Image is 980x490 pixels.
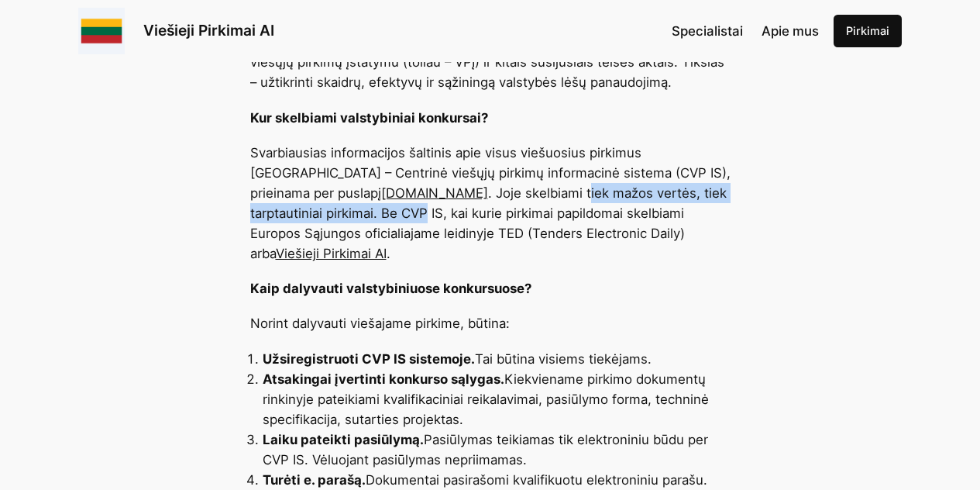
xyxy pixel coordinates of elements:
[762,23,819,39] span: Apie mus
[834,15,902,47] a: Pirkimai
[672,21,819,41] nav: Navigation
[250,143,731,264] p: Svarbiausias informacijos šaltinis apie visus viešuosius pirkimus [GEOGRAPHIC_DATA] – Centrinė vi...
[263,371,504,387] strong: Atsakingai įvertinti konkurso sąlygas.
[263,472,366,488] strong: Turėti e. parašą.
[250,281,531,296] strong: Kaip dalyvauti valstybiniuose konkursuose?
[250,110,488,126] strong: Kur skelbiami valstybiniai konkursai?
[263,430,731,470] li: Pasiūlymas teikiamas tik elektroniniu būdu per CVP IS. Vėluojant pasiūlymas nepriimamas.
[276,246,387,261] a: Viešieji Pirkimai AI
[672,21,743,41] a: Specialistai
[762,21,819,41] a: Apie mus
[263,432,424,447] strong: Laiku pateikti pasiūlymą.
[263,351,475,367] strong: Užsiregistruoti CVP IS sistemoje.
[143,21,274,40] a: Viešieji Pirkimai AI
[672,23,743,39] span: Specialistai
[263,470,731,490] li: Dokumentai pasirašomi kvalifikuotu elektroniniu parašu.
[250,313,731,333] p: Norint dalyvauti viešajame pirkime, būtina:
[263,369,731,430] li: Kiekviename pirkimo dokumentų rinkinyje pateikiami kvalifikaciniai reikalavimai, pasiūlymo forma,...
[381,185,488,201] a: [DOMAIN_NAME]
[78,8,125,54] img: Viešieji pirkimai logo
[263,349,731,369] li: Tai būtina visiems tiekėjams.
